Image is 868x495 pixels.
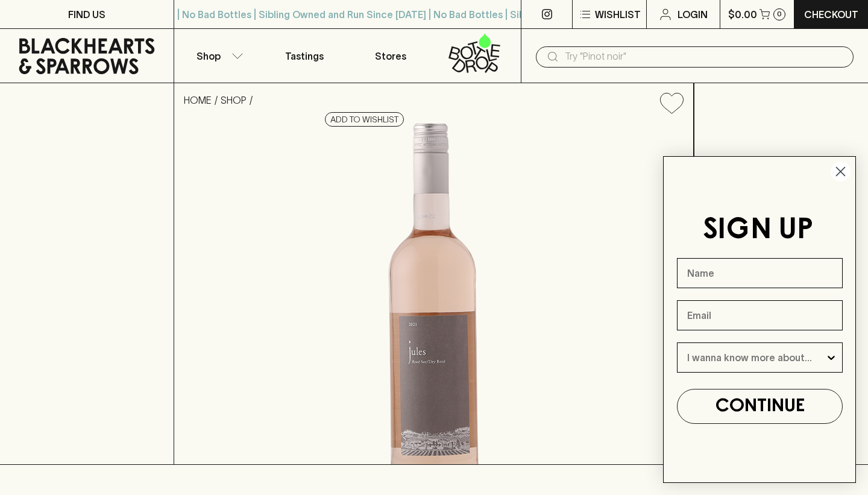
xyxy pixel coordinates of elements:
span: SIGN UP [703,216,813,244]
p: Stores [375,49,406,63]
div: FLYOUT Form [651,144,868,495]
a: Tastings [261,29,348,83]
button: Show Options [825,343,837,372]
p: 0 [777,11,782,17]
input: I wanna know more about... [687,343,825,372]
p: Login [678,7,708,22]
button: Add to wishlist [655,88,688,119]
p: Wishlist [595,7,641,22]
img: 568978.png [174,124,693,464]
a: HOME [184,95,212,106]
p: Checkout [804,7,858,22]
p: Tastings [285,49,324,63]
button: Close dialog [830,161,851,182]
button: Shop [174,29,261,83]
p: $0.00 [728,7,757,22]
input: Name [677,258,843,288]
button: CONTINUE [677,389,843,424]
a: SHOP [221,95,247,106]
p: Shop [197,49,221,63]
input: Email [677,300,843,330]
button: Add to wishlist [325,112,404,127]
p: FIND US [68,7,105,22]
input: Try "Pinot noir" [565,47,844,66]
a: Stores [348,29,435,83]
